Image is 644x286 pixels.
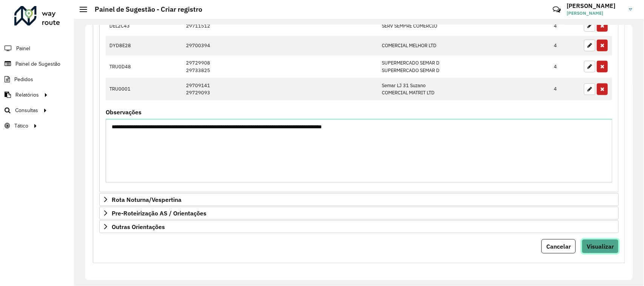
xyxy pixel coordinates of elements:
[16,45,30,52] span: Painel
[106,16,182,36] td: DEL2C43
[550,16,580,36] td: 4
[546,243,571,250] span: Cancelar
[87,5,202,14] h2: Painel de Sugestão - Criar registro
[112,197,181,203] span: Rota Noturna/Vespertina
[378,36,550,55] td: COMERCIAL MELHOR LTD
[567,2,623,9] h3: [PERSON_NAME]
[15,106,38,114] span: Consultas
[378,78,550,100] td: Semar LJ 31 Suzano COMERCIAL MATRIT LTD
[182,55,378,78] td: 29729908 29733825
[112,224,165,230] span: Outras Orientações
[15,91,39,99] span: Relatórios
[99,220,619,233] a: Outras Orientações
[378,16,550,36] td: SERV SEMPRE COMERCIO
[549,2,565,18] a: Contato Rápido
[541,239,576,254] button: Cancelar
[587,243,614,250] span: Visualizar
[99,193,619,206] a: Rota Noturna/Vespertina
[550,78,580,100] td: 4
[567,10,623,17] span: [PERSON_NAME]
[182,16,378,36] td: 29711512
[582,239,619,254] button: Visualizar
[14,122,28,130] span: Tático
[550,55,580,78] td: 4
[99,207,619,220] a: Pre-Roteirização AS / Orientações
[106,36,182,55] td: DYD8E28
[106,78,182,100] td: TRU0001
[106,108,141,117] label: Observações
[15,60,60,68] span: Painel de Sugestão
[182,78,378,100] td: 29709141 29729093
[182,36,378,55] td: 29700394
[550,36,580,55] td: 4
[378,55,550,78] td: SUPERMERCADO SEMAR D SUPERMERCADO SEMAR D
[106,55,182,78] td: TRU0D48
[112,210,206,216] span: Pre-Roteirização AS / Orientações
[14,75,33,83] span: Pedidos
